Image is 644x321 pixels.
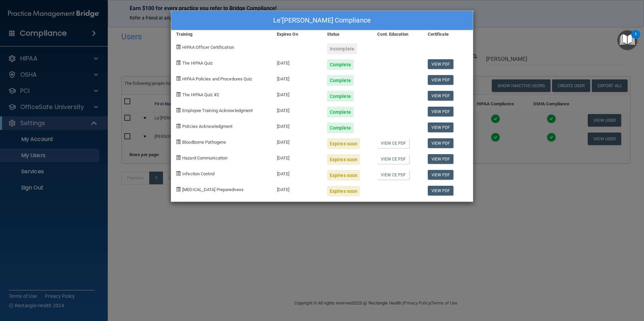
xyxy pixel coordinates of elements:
span: The HIPAA Quiz #2 [182,92,219,97]
div: Expires soon [327,186,360,197]
div: Complete [327,107,354,117]
a: View PDF [428,154,454,164]
div: [DATE] [272,181,322,197]
div: Cont. Education [372,30,422,38]
a: View PDF [428,122,454,132]
div: [DATE] [272,117,322,133]
div: Complete [327,122,354,133]
button: Open Resource Center, 1 new notification [617,30,637,50]
a: View PDF [428,138,454,148]
span: Bloodborne Pathogens [182,140,226,145]
a: View PDF [428,75,454,85]
div: Expires soon [327,154,360,165]
a: View PDF [428,170,454,180]
div: [DATE] [272,102,322,117]
div: Incomplete [327,43,357,54]
div: Status [322,30,372,38]
div: [DATE] [272,133,322,149]
div: Training [171,30,272,38]
a: View CE PDF [377,138,409,148]
div: [DATE] [272,149,322,165]
span: Employee Training Acknowledgment [182,108,253,113]
div: Complete [327,75,354,86]
span: HIPAA Officer Certification [182,45,234,50]
a: View PDF [428,107,454,116]
div: Complete [327,91,354,102]
div: [DATE] [272,70,322,86]
div: 1 [635,34,637,43]
div: Certificate [423,30,473,38]
span: Hazard Communication [182,155,227,160]
span: The HIPAA Quiz [182,61,213,66]
a: View PDF [428,59,454,69]
span: [MEDICAL_DATA] Preparedness [182,187,244,192]
a: View PDF [428,91,454,101]
a: View CE PDF [377,170,409,180]
span: Policies Acknowledgment [182,124,232,129]
div: [DATE] [272,54,322,70]
a: View CE PDF [377,154,409,164]
a: View PDF [428,186,454,195]
span: HIPAA Policies and Procedures Quiz [182,76,252,81]
div: Le'[PERSON_NAME] Compliance [171,11,473,30]
div: [DATE] [272,165,322,181]
div: [DATE] [272,86,322,102]
div: Complete [327,59,354,70]
span: Infection Control [182,171,215,176]
div: Expires soon [327,138,360,149]
div: Expires soon [327,170,360,181]
div: Expires On [272,30,322,38]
